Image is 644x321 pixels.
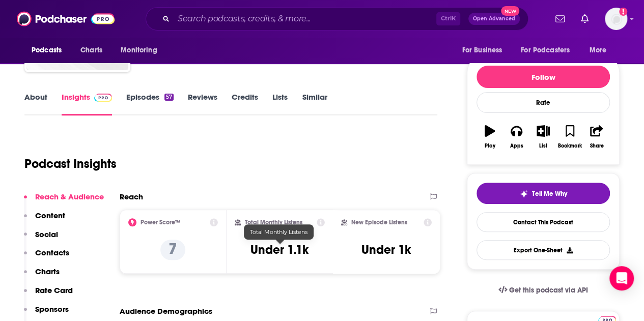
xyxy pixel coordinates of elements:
p: Content [35,211,65,220]
button: open menu [514,41,584,60]
a: InsightsPodchaser Pro [62,92,112,115]
a: Show notifications dropdown [551,10,569,27]
button: Share [583,119,610,155]
button: Bookmark [556,119,583,155]
span: Open Advanced [473,16,515,21]
span: Podcasts [32,43,62,57]
button: Reach & Audience [24,192,104,211]
button: Export One-Sheet [477,240,610,260]
p: 7 [160,240,185,260]
p: Social [35,229,58,239]
img: User Profile [605,8,627,30]
a: About [24,92,47,115]
img: tell me why sparkle [520,190,528,198]
svg: Add a profile image [619,8,627,16]
img: Podchaser Pro [94,94,112,102]
span: New [501,6,519,16]
button: Content [24,211,65,229]
button: tell me why sparkleTell Me Why [477,183,610,204]
div: 57 [164,94,174,101]
button: Social [24,229,58,248]
button: open menu [114,41,170,60]
h2: New Episode Listens [351,219,407,226]
a: Episodes57 [126,92,174,115]
span: Tell Me Why [532,190,567,198]
a: Get this podcast via API [490,278,596,303]
span: Get this podcast via API [509,286,588,295]
div: Open Intercom Messenger [609,266,634,290]
p: Charts [35,267,60,276]
a: Credits [232,92,258,115]
h2: Total Monthly Listens [245,219,302,226]
span: Logged in as AlkaNara [605,8,627,30]
button: open menu [455,41,515,60]
div: Play [485,143,495,149]
div: List [539,143,547,149]
p: Sponsors [35,304,69,314]
span: For Business [462,43,502,57]
div: Apps [510,143,523,149]
input: Search podcasts, credits, & more... [174,11,436,27]
img: Podchaser - Follow, Share and Rate Podcasts [17,9,115,28]
p: Contacts [35,248,69,257]
div: Share [590,143,603,149]
p: Reach & Audience [35,192,104,201]
button: Apps [503,119,529,155]
button: open menu [582,41,620,60]
button: open menu [24,41,75,60]
span: Charts [80,43,102,57]
a: Reviews [188,92,217,115]
p: Rate Card [35,285,73,295]
h2: Audience Demographics [120,306,212,316]
span: Ctrl K [436,12,460,25]
a: Similar [302,92,327,115]
button: Follow [477,66,610,88]
span: For Podcasters [521,43,570,57]
button: Charts [24,267,60,285]
button: Play [477,119,503,155]
div: Rate [477,92,610,113]
span: Monitoring [121,43,157,57]
span: Total Monthly Listens [250,228,307,236]
a: Show notifications dropdown [577,10,593,27]
h2: Power Score™ [141,219,180,226]
h1: Podcast Insights [24,156,117,171]
button: Contacts [24,248,69,267]
button: List [530,119,556,155]
h2: Reach [120,192,143,201]
button: Show profile menu [605,8,627,30]
a: Lists [272,92,288,115]
a: Contact This Podcast [477,212,610,232]
a: Charts [74,41,108,60]
div: Bookmark [558,143,582,149]
div: Search podcasts, credits, & more... [146,7,528,31]
h3: Under 1.1k [250,242,309,257]
button: Rate Card [24,285,73,304]
button: Open AdvancedNew [468,13,520,25]
span: More [590,43,607,57]
h3: Under 1k [361,242,411,257]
